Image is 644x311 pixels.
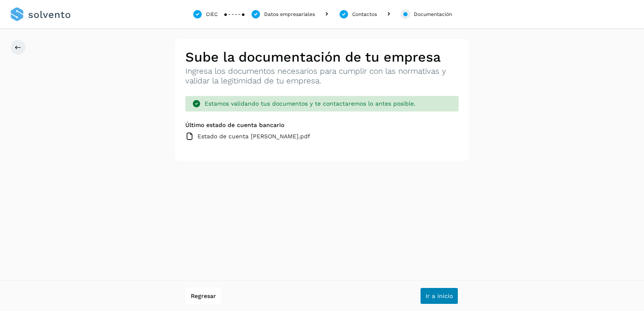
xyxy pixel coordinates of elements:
button: Ir a inicio [420,288,458,304]
div: Documentación [414,10,452,18]
span: Estamos validando tus documentos y te contactaremos lo antes posible. [205,99,452,108]
div: Contactos [352,10,377,18]
div: CIEC [206,10,218,18]
span: Regresar [191,293,216,299]
p: Ingresa los documentos necesarios para cumplir con las normativas y validar la legitimidad de tu ... [185,67,459,86]
span: Ir a inicio [426,293,453,299]
div: Datos empresariales [264,10,315,18]
label: Último estado de cuenta bancario [185,122,319,129]
h2: Sube la documentación de tu empresa [185,49,459,65]
button: Regresar [186,288,221,304]
span: Estado de cuenta [PERSON_NAME].pdf [197,132,310,141]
